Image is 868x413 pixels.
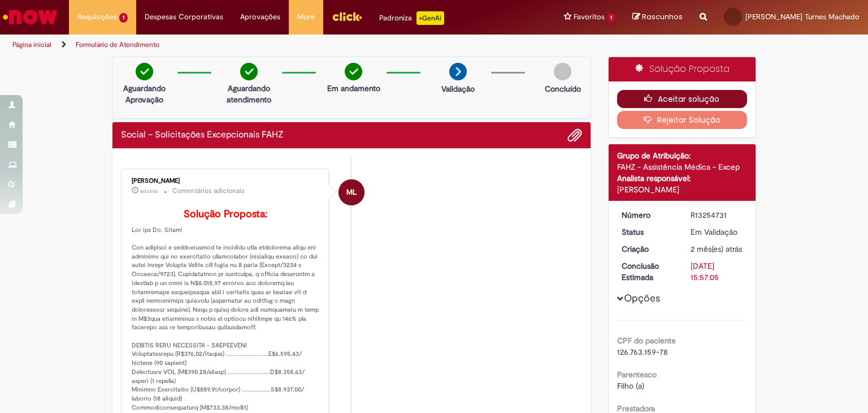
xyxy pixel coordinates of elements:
div: Marina Lopes [338,179,364,205]
b: CPF do paciente [617,335,676,346]
div: [PERSON_NAME] [617,184,748,195]
small: Comentários adicionais [172,186,245,196]
span: Aprovações [240,11,280,23]
span: Despesas Corporativas [145,11,223,23]
img: check-circle-green.png [240,63,258,80]
span: 2 mês(es) atrás [691,244,742,254]
p: Aguardando atendimento [222,83,276,105]
span: Rascunhos [642,11,683,22]
span: 1 [607,13,615,23]
img: arrow-next.png [449,63,467,80]
span: [PERSON_NAME] Turnes Machado [745,12,860,21]
img: ServiceNow [1,6,59,28]
a: Página inicial [12,40,51,49]
div: 07/07/2025 16:42:00 [691,243,743,255]
span: Filho (a) [617,381,644,391]
time: 22/08/2025 11:48:45 [140,188,158,195]
div: Grupo de Atribuição: [617,150,748,161]
div: Em Validação [691,226,743,238]
b: Solução Proposta: [184,208,267,221]
p: +GenAi [416,11,444,25]
img: click_logo_yellow_360x200.png [332,8,362,25]
div: Padroniza [379,11,444,25]
button: Rejeitar Solução [617,111,748,129]
img: check-circle-green.png [345,63,362,80]
span: Favoritos [574,11,605,23]
p: Em andamento [327,83,380,94]
div: R13254731 [691,209,743,221]
p: Validação [441,83,475,94]
dt: Status [613,226,683,238]
div: Analista responsável: [617,173,748,184]
b: Parentesco [617,369,657,380]
button: Adicionar anexos [567,128,582,143]
div: [DATE] 15:57:05 [691,260,743,283]
p: Aguardando Aprovação [117,83,172,105]
span: More [297,11,315,23]
span: Requisições [77,11,117,23]
dt: Número [613,209,683,221]
a: Rascunhos [632,12,683,23]
p: Concluído [545,83,581,94]
img: check-circle-green.png [136,63,153,80]
ul: Trilhas de página [8,35,570,55]
dt: Criação [613,243,683,255]
time: 07/07/2025 16:42:00 [691,244,742,254]
span: 126.763.159-78 [617,347,668,357]
div: Solução Proposta [609,57,756,81]
div: FAHZ - Assistência Médica - Excep [617,161,748,173]
dt: Conclusão Estimada [613,260,683,283]
span: ML [346,179,357,206]
span: 8d atrás [140,188,158,195]
h2: Social – Solicitações Excepcionais FAHZ Histórico de tíquete [121,130,284,140]
a: Formulário de Atendimento [76,40,159,49]
span: 1 [119,13,128,23]
img: img-circle-grey.png [554,63,571,80]
button: Aceitar solução [617,90,748,108]
div: [PERSON_NAME] [132,178,320,184]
